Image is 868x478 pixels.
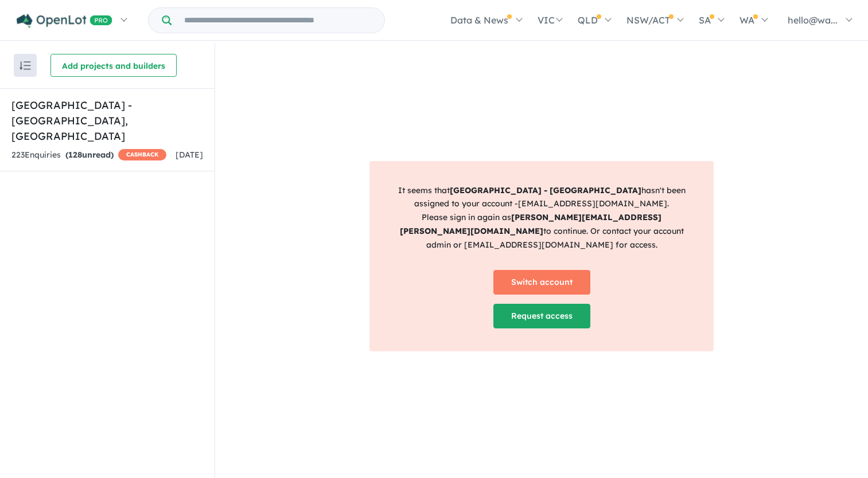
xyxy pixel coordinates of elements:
span: [DATE] [176,150,203,160]
div: 223 Enquir ies [11,148,166,162]
img: Openlot PRO Logo White [17,14,112,28]
span: CASHBACK [118,149,166,160]
strong: [PERSON_NAME][EMAIL_ADDRESS][PERSON_NAME][DOMAIN_NAME] [400,212,662,236]
strong: [GEOGRAPHIC_DATA] - [GEOGRAPHIC_DATA] [450,185,641,195]
input: Try estate name, suburb, builder or developer [174,8,382,33]
a: Request access [493,304,590,328]
span: hello@wa... [788,14,838,26]
button: Add projects and builders [50,54,177,77]
img: sort.svg [20,61,31,70]
p: It seems that hasn't been assigned to your account - [EMAIL_ADDRESS][DOMAIN_NAME] . Please sign i... [389,184,694,252]
span: 128 [68,150,82,160]
a: Switch account [493,270,590,295]
h5: [GEOGRAPHIC_DATA] - [GEOGRAPHIC_DATA] , [GEOGRAPHIC_DATA] [11,97,203,144]
strong: ( unread) [65,150,114,160]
